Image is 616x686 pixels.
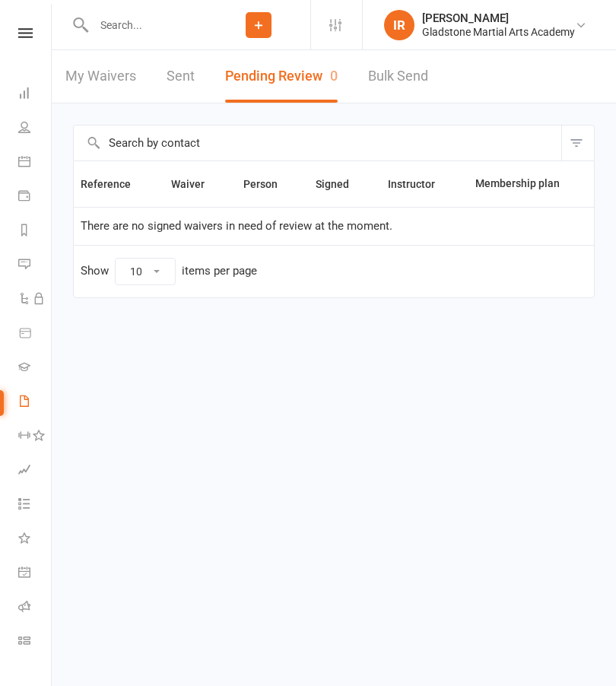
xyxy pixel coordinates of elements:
span: Signed [316,178,366,190]
td: There are no signed waivers in need of review at the moment. [74,207,594,245]
div: IR [384,10,414,40]
input: Search... [89,14,207,36]
div: items per page [182,265,257,278]
a: General attendance kiosk mode [18,557,52,591]
button: Pending Review0 [225,50,338,103]
a: Calendar [18,146,52,180]
div: Show [81,258,257,285]
div: [PERSON_NAME] [422,11,575,25]
span: Waiver [171,178,221,190]
button: Instructor [388,175,452,193]
a: Class kiosk mode [18,625,52,659]
a: Payments [18,180,52,214]
th: Membership plan [468,161,579,207]
div: Gladstone Martial Arts Academy [422,25,575,39]
input: Search by contact [74,125,561,160]
a: Reports [18,214,52,249]
a: Assessments [18,454,52,488]
a: Roll call kiosk mode [18,591,52,625]
a: Dashboard [18,78,52,112]
a: People [18,112,52,146]
span: Reference [81,178,148,190]
button: Person [243,175,294,193]
a: Bulk Send [368,50,428,103]
button: Waiver [171,175,221,193]
button: Reference [81,175,148,193]
a: Product Sales [18,317,52,351]
span: Instructor [388,178,452,190]
a: What's New [18,522,52,557]
a: My Waivers [65,50,136,103]
span: 0 [330,68,338,84]
span: Person [243,178,294,190]
button: Signed [316,175,366,193]
a: Sent [167,50,195,103]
